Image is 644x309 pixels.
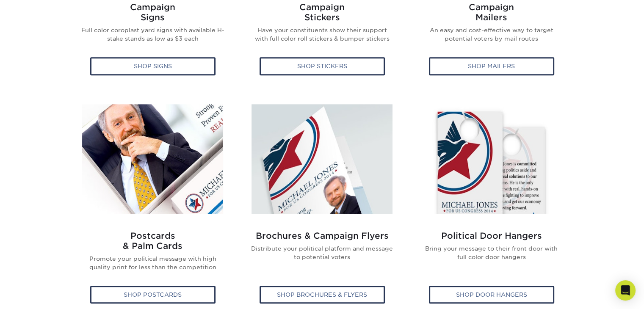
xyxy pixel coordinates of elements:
h2: Campaign Stickers [251,2,394,22]
div: Shop Brochures & Flyers [260,286,385,303]
div: Shop Door Hangers [429,286,554,303]
div: Open Intercom Messenger [615,280,636,301]
h2: Political Door Hangers [420,231,563,241]
p: Full color coroplast yard signs with available H-stake stands as low as $3 each [81,26,224,50]
img: Political Door Hangers [421,104,562,214]
img: Political Brochures & Flyers [252,104,392,214]
div: Shop Signs [90,57,216,75]
p: An easy and cost-effective way to target potential voters by mail routes [420,26,563,50]
p: Promote your political message with high quality print for less than the competition [81,254,224,279]
h2: Campaign Signs [81,2,224,22]
div: Shop Mailers [429,57,554,75]
p: Bring your message to their front door with full color door hangers [420,244,563,268]
p: Distribute your political platform and message to potential voters [251,244,394,268]
p: Have your constituents show their support with full color roll stickers & bumper stickers [251,26,394,50]
h2: Brochures & Campaign Flyers [251,231,394,241]
h2: Postcards & Palm Cards [81,231,224,251]
div: Shop Stickers [260,57,385,75]
div: Shop Postcards [90,286,216,303]
h2: Campaign Mailers [420,2,563,22]
img: Political Postcards [82,104,223,214]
